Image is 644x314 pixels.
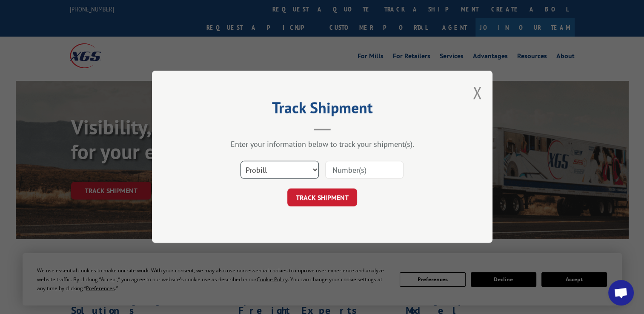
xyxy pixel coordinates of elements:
[287,189,357,207] button: TRACK SHIPMENT
[472,81,482,104] button: Close modal
[325,161,404,179] input: Number(s)
[195,102,450,118] h2: Track Shipment
[195,140,450,149] div: Enter your information below to track your shipment(s).
[608,280,634,305] div: Open chat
